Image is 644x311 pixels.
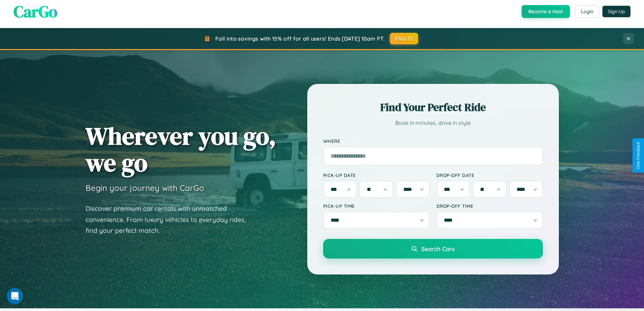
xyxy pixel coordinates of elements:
p: Discover premium car rentals with unmatched convenience. From luxury vehicles to everyday rides, ... [86,203,255,236]
label: Pick-up Time [323,203,430,209]
p: Book in minutes, drive in style [323,118,543,128]
button: Search Cars [323,239,543,259]
h3: Begin your journey with CarGo [86,183,204,193]
h1: Wherever you go, we go [86,123,276,176]
label: Where [323,138,543,144]
button: Become a Host [522,5,570,18]
button: FALL15 [390,33,418,44]
span: Search Cars [421,245,455,252]
label: Pick-up Date [323,172,430,178]
iframe: Intercom live chat [7,288,23,304]
span: CarGo [14,0,57,23]
h2: Find Your Perfect Ride [323,100,543,115]
div: Give Feedback [636,142,641,169]
label: Drop-off Date [436,172,543,178]
span: Fall into savings with 15% off for all users! Ends [DATE] 10am PT. [215,35,385,42]
label: Drop-off Time [436,203,543,209]
button: Sign Up [602,6,630,17]
button: Login [575,5,599,18]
